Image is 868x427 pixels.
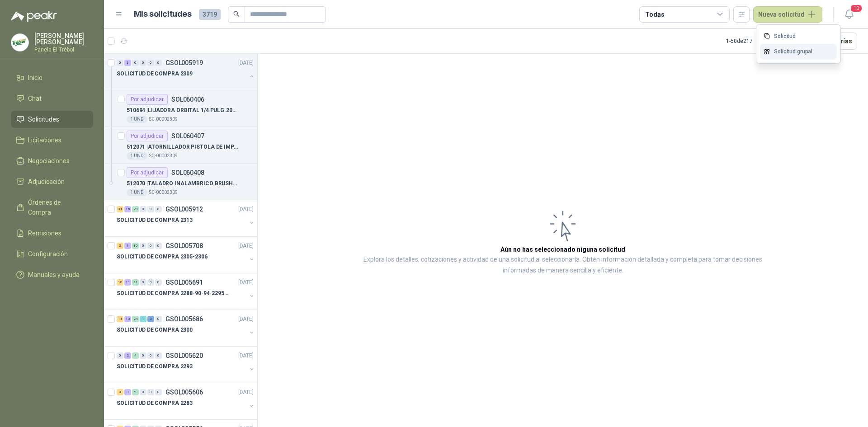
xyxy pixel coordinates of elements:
span: 10 [850,4,863,13]
div: 0 [140,243,146,249]
div: 0 [140,389,146,395]
p: SOLICITUD DE COMPRA 2313 [117,216,193,225]
div: 2 [147,316,154,322]
div: 0 [155,279,162,286]
p: GSOL005912 [165,206,203,212]
p: SOLICITUD DE COMPRA 2293 [117,362,193,371]
a: Por adjudicarSOL060407512071 |ATORNILLADOR PISTOLA DE IMPACTO 400NM CUADRANTE 1/21 UNDSC-00002309 [104,127,257,164]
div: 0 [147,279,154,286]
span: Licitaciones [28,135,61,145]
span: Negociaciones [28,156,70,166]
a: Por adjudicarSOL060408512070 |TALADRO INALAMBRICO BRUSHLESS DE 1/2" DEWALT1 UNDSC-00002309 [104,164,257,200]
p: [PERSON_NAME] [PERSON_NAME] [34,33,93,45]
div: 4 [132,352,139,359]
div: 0 [155,389,162,395]
div: 0 [132,60,139,66]
div: 3 [124,389,131,395]
a: 0 2 4 0 0 0 GSOL005620[DATE] SOLICITUD DE COMPRA 2293 [117,350,255,379]
div: 1 UND [127,116,147,123]
p: [DATE] [238,242,254,250]
p: SC-00002309 [149,116,178,123]
div: 10 [132,243,139,249]
span: Remisiones [28,228,61,238]
div: Todas [645,9,664,19]
div: 11 [117,316,123,322]
a: Configuración [11,245,93,263]
a: Remisiones [11,225,93,242]
div: 0 [140,279,146,286]
div: 0 [155,243,162,249]
div: 0 [155,60,162,66]
p: [DATE] [238,388,254,397]
p: SOL060406 [171,96,204,103]
p: [DATE] [238,352,254,360]
span: Órdenes de Compra [28,197,85,217]
span: search [233,11,240,17]
a: 2 1 10 0 0 0 GSOL005708[DATE] SOLICITUD DE COMPRA 2305-2306 [117,240,255,269]
a: 0 3 0 0 0 0 GSOL005919[DATE] SOLICITUD DE COMPRA 2309 [117,57,255,86]
p: SC-00002309 [149,189,178,196]
div: 23 [132,206,139,212]
p: GSOL005708 [165,243,203,249]
div: 41 [132,279,139,286]
a: Órdenes de Compra [11,194,93,221]
div: 15 [124,206,131,212]
p: SC-00002309 [149,152,178,160]
a: Negociaciones [11,152,93,169]
a: Por adjudicarSOL060406510694 |LIJADORA ORBITAL 1/4 PULG.200W 14000opm MAKITA BO4556 CON SISTEMA V... [104,90,257,127]
div: 0 [155,352,162,359]
span: Inicio [28,73,42,83]
div: 0 [155,206,162,212]
div: 0 [147,243,154,249]
p: SOL060407 [171,133,204,139]
div: 0 [147,389,154,395]
p: SOLICITUD DE COMPRA 2283 [117,399,193,408]
span: Solicitudes [28,114,59,124]
div: 24 [132,316,139,322]
span: Adjudicación [28,177,65,187]
p: [DATE] [238,315,254,324]
p: [DATE] [238,205,254,214]
a: Adjudicación [11,173,93,190]
div: Por adjudicar [127,94,168,105]
p: GSOL005620 [165,352,203,359]
div: 10 [117,279,123,286]
a: 31 15 23 0 0 0 GSOL005912[DATE] SOLICITUD DE COMPRA 2313 [117,204,255,233]
p: GSOL005686 [165,316,203,322]
p: [DATE] [238,278,254,287]
p: GSOL005691 [165,279,203,286]
div: 0 [140,206,146,212]
div: 11 [124,279,131,286]
a: Licitaciones [11,131,93,149]
a: Chat [11,90,93,107]
div: 31 [117,206,123,212]
div: 1 - 50 de 217 [726,34,782,48]
p: 512071 | ATORNILLADOR PISTOLA DE IMPACTO 400NM CUADRANTE 1/2 [127,143,239,151]
span: Chat [28,94,42,103]
div: Por adjudicar [127,131,168,141]
p: [DATE] [238,59,254,67]
div: 0 [147,60,154,66]
p: SOLICITUD DE COMPRA 2305-2306 [117,253,208,261]
a: Solicitudes [11,111,93,128]
p: 510694 | LIJADORA ORBITAL 1/4 PULG.200W 14000opm MAKITA BO4556 CON SISTEMA VELCRO TURQUESA 120 V [127,106,239,115]
p: Panela El Trébol [34,47,93,52]
div: 0 [147,206,154,212]
div: 2 [124,352,131,359]
p: GSOL005919 [165,60,203,66]
p: GSOL005606 [165,389,203,395]
div: 2 [117,243,123,249]
button: 10 [841,6,857,23]
div: 9 [132,389,139,395]
a: Solicitud [760,28,837,44]
div: 0 [140,352,146,359]
div: 1 [124,243,131,249]
img: Logo peakr [11,11,57,22]
p: 512070 | TALADRO INALAMBRICO BRUSHLESS DE 1/2" DEWALT [127,179,239,188]
div: 0 [117,352,123,359]
img: Company Logo [11,34,28,51]
div: 0 [140,60,146,66]
a: Manuales y ayuda [11,266,93,283]
div: 1 [140,316,146,322]
div: 3 [124,60,131,66]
